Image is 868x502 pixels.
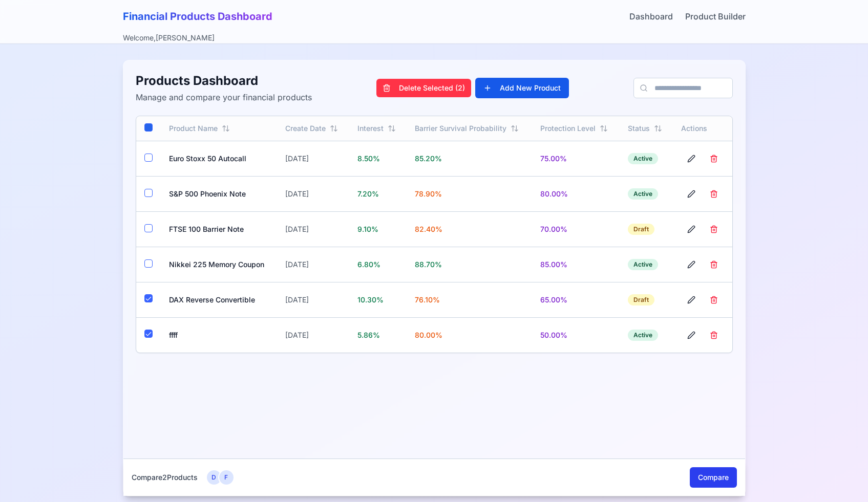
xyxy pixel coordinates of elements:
[136,73,312,89] h2: Products Dashboard
[161,176,278,211] td: S&P 500 Phoenix Note
[277,282,349,317] td: [DATE]
[540,295,567,304] span: 65.00%
[277,211,349,247] td: [DATE]
[415,123,506,134] span: Barrier Survival Probability
[629,10,673,23] a: Dashboard
[285,123,326,134] span: Create Date
[357,123,384,134] span: Interest
[376,79,471,97] button: Delete Selected (2)
[357,189,379,198] span: 7.20%
[415,331,442,339] span: 80.00%
[132,472,198,483] span: Compare 2 Products
[540,123,608,134] button: Protection Level
[628,259,658,270] div: Active
[540,123,596,134] span: Protection Level
[540,225,567,233] span: 70.00%
[357,331,380,339] span: 5.86%
[475,78,569,98] button: Add New Product
[415,295,440,304] span: 76.10%
[628,123,650,134] span: Status
[277,317,349,353] td: [DATE]
[540,331,567,339] span: 50.00%
[161,317,278,353] td: ffff
[673,116,732,141] th: Actions
[685,10,746,23] a: Product Builder
[628,294,654,305] div: Draft
[206,469,222,486] div: DAX Reverse Convertible
[277,141,349,176] td: [DATE]
[161,211,278,247] td: FTSE 100 Barrier Note
[415,189,442,198] span: 78.90%
[123,9,272,24] h1: Financial Products Dashboard
[357,225,378,233] span: 9.10%
[136,91,312,103] p: Manage and compare your financial products
[415,123,519,134] button: Barrier Survival Probability
[169,123,218,134] span: Product Name
[357,260,380,269] span: 6.80%
[628,224,654,235] div: Draft
[357,123,396,134] button: Interest
[285,123,338,134] button: Create Date
[415,154,442,163] span: 85.20%
[415,225,442,233] span: 82.40%
[540,154,567,163] span: 75.00%
[277,176,349,211] td: [DATE]
[415,260,442,269] span: 88.70%
[277,247,349,282] td: [DATE]
[628,330,658,341] div: Active
[123,33,215,43] div: Welcome, [PERSON_NAME]
[161,141,278,176] td: Euro Stoxx 50 Autocall
[357,295,384,304] span: 10.30%
[218,469,235,486] div: ffff
[540,260,567,269] span: 85.00%
[161,282,278,317] td: DAX Reverse Convertible
[628,123,662,134] button: Status
[540,189,568,198] span: 80.00%
[690,467,737,488] button: Compare
[628,188,658,200] div: Active
[161,247,278,282] td: Nikkei 225 Memory Coupon
[357,154,380,163] span: 8.50%
[169,123,230,134] button: Product Name
[628,153,658,164] div: Active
